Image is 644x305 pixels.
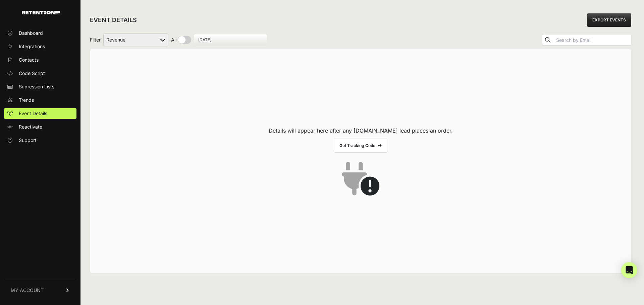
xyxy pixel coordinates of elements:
[4,81,76,92] a: Supression Lists
[4,68,76,79] a: Code Script
[4,108,76,119] a: Event Details
[4,55,76,65] a: Contacts
[11,287,44,294] span: MY ACCOUNT
[587,13,631,27] a: EXPORT EVENTS
[4,41,76,52] a: Integrations
[19,110,47,117] span: Event Details
[90,36,101,43] span: Filter
[19,57,39,63] span: Contacts
[4,280,76,300] a: MY ACCOUNT
[4,95,76,105] a: Trends
[90,15,137,25] h2: EVENT DETAILS
[22,11,60,14] img: Retention.com
[19,83,54,90] span: Supression Lists
[269,127,453,135] p: Details will appear here after any [DOMAIN_NAME] lead places an order.
[4,28,76,39] a: Dashboard
[19,30,43,36] span: Dashboard
[19,124,42,130] span: Reactivate
[19,137,37,144] span: Support
[19,43,45,50] span: Integrations
[621,262,637,278] div: Open Intercom Messenger
[19,97,34,103] span: Trends
[555,35,631,45] input: Search by Email
[19,70,45,77] span: Code Script
[103,33,168,46] select: Filter
[4,122,76,132] a: Reactivate
[334,139,387,153] a: Get Tracking Code
[4,135,76,146] a: Support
